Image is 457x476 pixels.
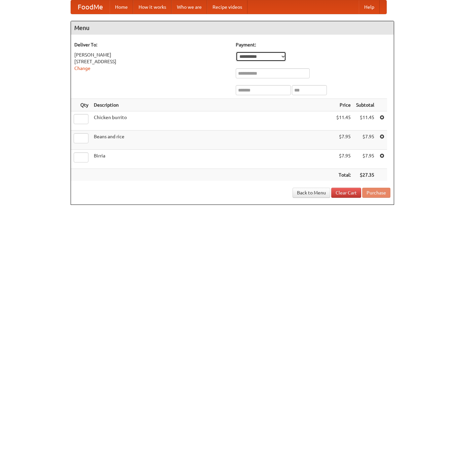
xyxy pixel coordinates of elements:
div: [PERSON_NAME] [74,51,229,58]
td: $11.45 [353,111,377,131]
td: $7.95 [334,131,353,150]
button: Purchase [362,188,390,198]
td: $7.95 [334,150,353,169]
a: Recipe videos [207,0,247,14]
th: Subtotal [353,99,377,111]
a: Clear Cart [331,188,361,198]
td: $11.45 [334,111,353,131]
h5: Deliver To: [74,41,229,48]
h5: Payment: [236,41,390,48]
th: Total: [334,169,353,181]
a: Back to Menu [293,188,330,198]
th: $27.35 [353,169,377,181]
td: Chicken burrito [91,111,334,131]
th: Description [91,99,334,111]
a: Home [110,0,133,14]
a: Help [359,0,380,14]
a: How it works [133,0,172,14]
td: Beans and rice [91,131,334,150]
div: [STREET_ADDRESS] [74,58,229,65]
td: $7.95 [353,150,377,169]
a: Change [74,66,90,71]
h4: Menu [71,21,394,35]
th: Price [334,99,353,111]
a: FoodMe [71,0,110,14]
th: Qty [71,99,91,111]
td: $7.95 [353,131,377,150]
a: Who we are [172,0,207,14]
td: Birria [91,150,334,169]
